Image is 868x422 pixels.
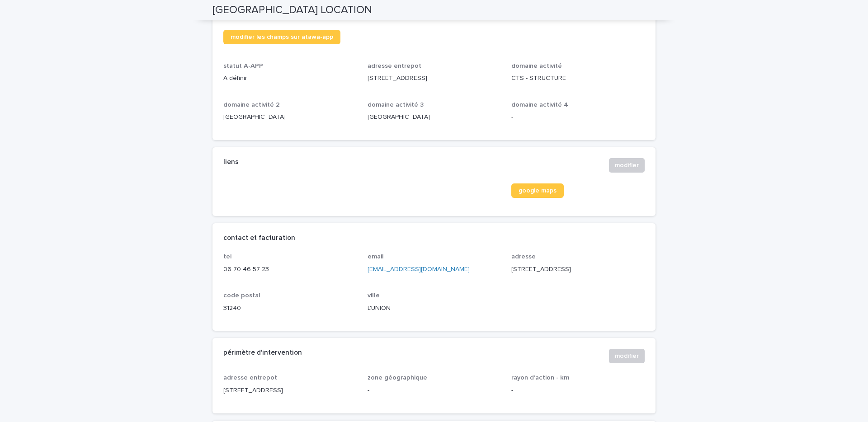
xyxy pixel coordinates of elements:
[223,386,357,395] p: [STREET_ADDRESS]
[511,183,564,198] a: google maps
[223,30,340,44] a: modifier les champs sur atawa-app
[511,375,569,381] span: rayon d'action - km
[519,188,557,194] span: google maps
[223,234,295,242] h2: contact et facturation
[223,63,263,69] span: statut A-APP
[511,253,536,260] span: adresse
[511,63,562,69] span: domaine activité
[368,63,421,69] span: adresse entrepot
[615,161,639,170] span: modifier
[615,352,639,361] span: modifier
[368,266,470,272] a: [EMAIL_ADDRESS][DOMAIN_NAME]
[511,102,568,108] span: domaine activité 4
[511,113,645,122] p: -
[368,113,501,122] p: [GEOGRAPHIC_DATA]
[368,102,424,108] span: domaine activité 3
[223,253,232,260] span: tel
[223,113,357,122] p: [GEOGRAPHIC_DATA]
[368,74,501,83] p: [STREET_ADDRESS]
[223,265,357,274] p: 06 70 46 57 23
[223,304,357,313] p: 31240
[223,74,357,83] p: A définir
[231,34,333,40] span: modifier les champs sur atawa-app
[212,4,372,17] h2: [GEOGRAPHIC_DATA] LOCATION
[511,265,645,274] p: [STREET_ADDRESS]
[223,102,280,108] span: domaine activité 2
[511,74,645,83] p: CTS - STRUCTURE
[368,304,501,313] p: L'UNION
[223,292,260,299] span: code postal
[223,375,277,381] span: adresse entrepot
[511,386,645,395] p: -
[609,349,645,363] button: modifier
[223,158,239,166] h2: liens
[368,253,384,260] span: email
[368,386,501,395] p: -
[223,349,302,357] h2: périmètre d'intervention
[368,375,427,381] span: zone géographique
[609,158,645,173] button: modifier
[368,292,380,299] span: ville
